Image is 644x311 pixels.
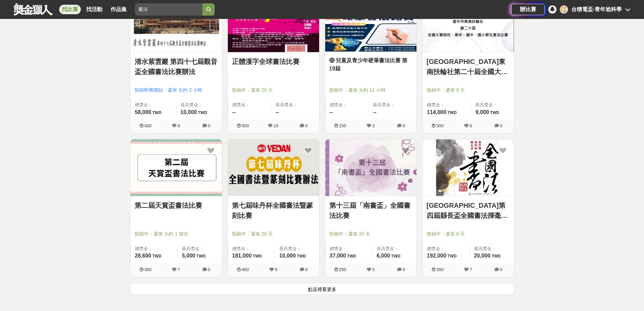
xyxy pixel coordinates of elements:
[232,102,267,108] span: 總獎金：
[305,267,308,272] span: 0
[59,5,81,14] a: 找比賽
[470,123,472,128] span: 6
[447,254,456,259] span: TWD
[427,253,447,259] span: 192,000
[181,102,218,108] span: 最高獎金：
[427,57,510,77] a: [GEOGRAPHIC_DATA]東南扶輪社第二十屆全國大專院校、高中、國中、國小學生書法比賽
[108,5,129,14] a: 作品集
[135,109,151,115] span: 58,000
[135,57,218,77] a: 清水紫雲巖 第四十七屆觀音盃全國書法比賽辦法
[135,230,218,238] span: 投稿中：還有 大約 1 個月
[177,123,180,128] span: 8
[475,102,509,108] span: 最高獎金：
[447,110,456,115] span: TWD
[329,87,412,94] span: 投稿中：還有 大約 11 小時
[372,123,375,128] span: 3
[427,230,510,238] span: 投稿中：還有 6 天
[330,109,333,115] span: --
[427,200,510,221] a: [GEOGRAPHIC_DATA]第四屆縣長盃全國書法揮毫競賽
[325,139,416,196] img: Cover Image
[196,254,206,259] span: TWD
[511,4,545,15] a: 辦比賽
[339,267,347,272] span: 250
[253,254,262,259] span: TWD
[339,123,347,128] span: 150
[423,139,514,196] img: Cover Image
[470,267,472,272] span: 7
[276,102,315,108] span: 最高獎金：
[373,109,377,115] span: --
[372,267,375,272] span: 5
[560,5,568,14] div: 台
[329,200,412,221] a: 第十三屆「南書盃」全國書法比賽
[305,123,308,128] span: 0
[347,254,356,259] span: TWD
[135,253,151,259] span: 28,600
[330,245,368,252] span: 總獎金：
[273,123,278,128] span: 10
[403,267,405,272] span: 0
[181,109,197,115] span: 10,000
[232,57,315,67] a: 正體漢字全球書法比賽
[403,123,405,128] span: 0
[130,139,222,196] img: Cover Image
[135,245,173,252] span: 總獎金：
[135,3,202,16] input: 2025 反詐視界—全國影片競賽
[329,57,412,73] a: 兒童及青少年硬筆書法比賽 第19屆
[84,5,105,14] a: 找活動
[276,109,279,115] span: --
[436,267,444,272] span: 350
[177,267,180,272] span: 7
[492,254,501,259] span: TWD
[474,245,510,252] span: 最高獎金：
[377,245,412,252] span: 最高獎金：
[232,109,236,115] span: --
[373,102,412,108] span: 最高獎金：
[377,253,390,259] span: 6,000
[144,267,152,272] span: 350
[152,254,161,259] span: TWD
[297,254,306,259] span: TWD
[427,109,447,115] span: 114,000
[427,87,510,94] span: 投稿中：還有 9 天
[242,123,249,128] span: 500
[391,254,400,259] span: TWD
[436,123,444,128] span: 300
[208,267,210,272] span: 0
[475,109,489,115] span: 9,000
[208,123,210,128] span: 0
[242,267,249,272] span: 450
[152,110,161,115] span: TWD
[232,87,315,94] span: 投稿中：還有 20 天
[427,102,467,108] span: 總獎金：
[232,245,271,252] span: 總獎金：
[474,253,491,259] span: 20,000
[571,5,622,14] div: 台積電盃-青年尬科學
[330,102,365,108] span: 總獎金：
[135,87,218,94] span: 投稿即將開始：還有 大約 2 小時
[500,267,502,272] span: 0
[182,245,218,252] span: 最高獎金：
[228,139,319,196] img: Cover Image
[135,200,218,210] a: 第二屆天賞盃書法比賽
[232,230,315,238] span: 投稿中：還有 20 天
[500,123,502,128] span: 0
[182,253,195,259] span: 5,000
[144,123,152,128] span: 400
[427,245,466,252] span: 總獎金：
[232,200,315,221] a: 第七屆味丹杯全國書法暨篆刻比賽
[279,245,315,252] span: 最高獎金：
[232,253,252,259] span: 181,000
[198,110,207,115] span: TWD
[275,267,277,272] span: 9
[490,110,499,115] span: TWD
[279,253,296,259] span: 10,000
[135,102,172,108] span: 總獎金：
[330,253,346,259] span: 37,000
[130,283,514,295] button: 點這裡看更多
